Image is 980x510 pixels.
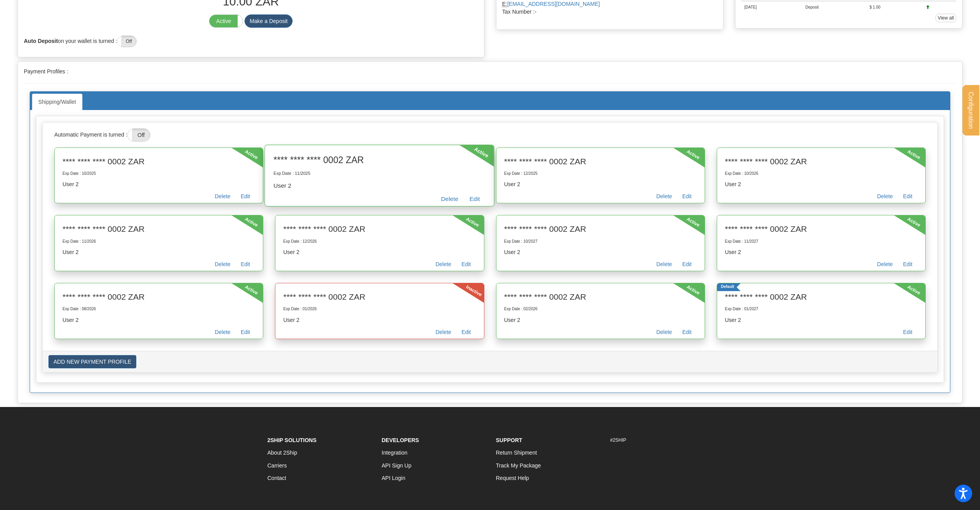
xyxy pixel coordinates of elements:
a: Request Help [496,475,529,481]
p: User 2 [504,180,697,188]
label: Active [209,15,243,27]
div: Active [906,284,910,290]
a: Edit [464,194,486,206]
a: Delete [651,260,677,271]
button: Configuration [962,85,979,135]
div: Active [906,216,910,222]
strong: Developers [382,437,419,443]
p: Exp Date : 10/2026 [725,171,918,176]
a: Delete [872,260,898,271]
label: Off [128,129,150,141]
strong: 2Ship Solutions [268,437,317,443]
a: [EMAIL_ADDRESS][DOMAIN_NAME] [507,1,600,7]
td: Deposit [802,2,866,14]
label: Off [118,36,136,47]
a: Delete [430,260,456,271]
span: Tax Number : [502,9,535,15]
div: Active [685,216,689,222]
div: Active [473,146,477,152]
a: Delete [210,260,236,271]
a: View all [935,14,956,22]
p: Exp Date : 01/2027 [725,306,918,312]
p: User 2 [274,181,486,190]
a: Edit [677,192,697,203]
div: Active [244,216,247,222]
a: Edit [898,192,918,203]
a: Edit [236,192,255,203]
div: on your wallet is turned : [18,32,484,47]
button: Make a Deposit [245,14,293,28]
a: Delete [872,192,898,203]
td: $ 1.00 [866,2,923,14]
p: User 2 [62,316,255,324]
a: Edit [456,328,476,339]
h6: #2SHIP [610,438,713,443]
div: Active [464,216,468,222]
p: Exp Date : 10/2025 [62,171,255,176]
div: Inactive [464,284,468,290]
a: Delete [210,328,236,339]
p: Exp Date : 12/2026 [283,239,476,244]
div: Active [685,284,689,290]
p: User 2 [283,248,476,256]
a: Delete [436,194,464,206]
a: Edit [456,260,476,271]
p: User 2 [283,316,476,324]
a: Delete [430,328,456,339]
a: Edit [236,328,255,339]
td: [DATE] [741,2,802,14]
div: Active [244,284,247,290]
p: Exp Date : 11/2025 [274,171,486,177]
a: Contact [268,475,286,481]
a: API Login [382,475,405,481]
p: Exp Date : 01/2026 [283,306,476,312]
a: Integration [382,450,407,456]
div: Automatic Payment is turned : [48,128,932,142]
a: Edit [677,328,697,339]
a: Edit [236,260,255,271]
p: Exp Date : 11/2027 [725,239,918,244]
p: Exp Date : 02/2026 [504,306,697,312]
strong: Support [496,437,523,443]
p: Exp Date : 10/2027 [504,239,697,244]
a: Delete [210,192,236,203]
p: User 2 [62,248,255,256]
a: About 2Ship [268,450,297,456]
a: Return Shipment [496,450,537,456]
a: Delete [651,328,677,339]
a: Edit [898,260,918,271]
a: Edit [898,328,918,339]
abbr: e-Mail [502,1,507,7]
p: Exp Date : 11/2026 [62,239,255,244]
a: Edit [677,260,697,271]
a: API Sign Up [382,462,411,469]
p: User 2 [725,180,918,188]
p: User 2 [62,180,255,188]
div: Payment Profiles : [18,62,962,403]
div: Active [685,148,689,154]
p: User 2 [725,316,918,324]
p: User 2 [504,316,697,324]
p: User 2 [504,248,697,256]
a: Carriers [268,462,287,469]
p: Exp Date : 12/2025 [504,171,697,176]
a: Delete [651,192,677,203]
div: Active [244,148,247,154]
a: Shipping/Wallet [32,94,82,110]
a: Track My Package [496,462,541,469]
div: Active [906,148,910,154]
p: User 2 [725,248,918,256]
button: ADD NEW PAYMENT PROFILE [48,355,136,368]
p: Exp Date : 08/2026 [62,306,255,312]
b: Auto Deposit [24,37,58,44]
